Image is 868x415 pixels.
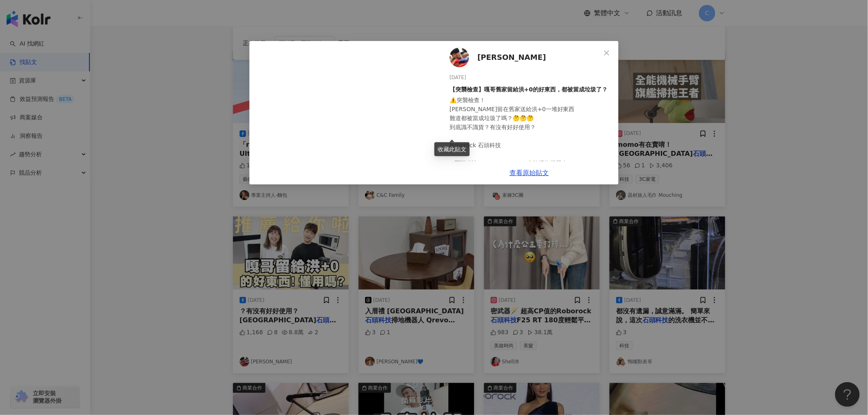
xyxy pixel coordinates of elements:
[450,96,612,168] div: ⚠️突襲檢查！ [PERSON_NAME]留在舊家送給洪+0一堆好東西 難道都被當成垃圾了嗎？🤔🤔🤔 到底識不識貨？有沒有好好使用？ Roborock 石頭科技 #石頭科技 #QrevoMast...
[434,142,470,156] div: 收藏此貼文
[477,52,546,63] span: [PERSON_NAME]
[509,169,549,177] a: 查看原始貼文
[450,85,612,94] div: 【突襲檢查】嘎哥舊家留給洪+0的好東西，都被當成垃圾了？
[450,48,601,67] a: KOL Avatar[PERSON_NAME]
[603,50,610,56] span: close
[598,45,615,61] button: Close
[450,48,469,67] img: KOL Avatar
[450,74,612,82] div: [DATE]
